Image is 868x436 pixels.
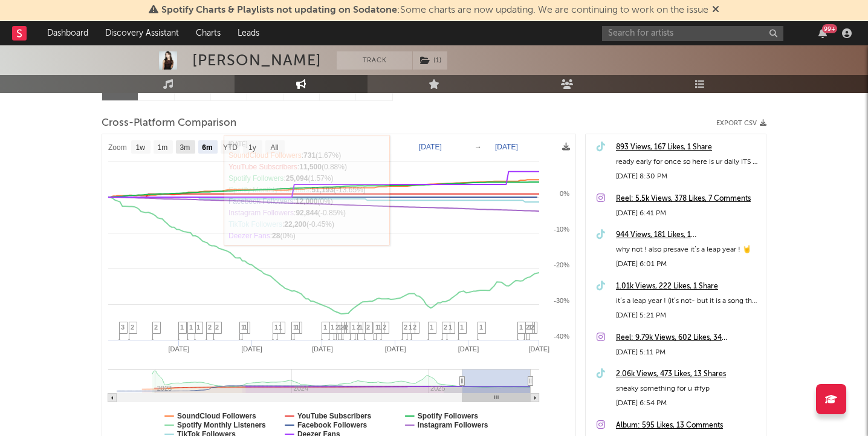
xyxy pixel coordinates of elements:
[818,28,827,38] button: 99+
[102,116,236,131] span: Cross-Platform Comparison
[296,324,299,331] span: 1
[444,324,447,331] span: 2
[189,324,193,331] span: 1
[229,21,268,45] a: Leads
[526,324,530,331] span: 2
[223,143,238,152] text: YTD
[528,324,532,331] span: 1
[616,382,760,396] div: sneaky something for u #fyp
[495,143,518,151] text: [DATE]
[531,324,534,331] span: 2
[412,51,448,70] span: ( 1 )
[108,143,127,152] text: Zoom
[616,257,760,272] div: [DATE] 6:01 PM
[161,5,397,15] span: Spotify Charts & Playlists not updating on Sodatone
[378,324,381,331] span: 1
[161,5,708,15] span: : Some charts are now updating. We are continuing to work on the issue
[529,345,550,353] text: [DATE]
[616,279,760,294] a: 1.01k Views, 222 Likes, 1 Share
[338,324,342,331] span: 1
[121,324,125,331] span: 3
[180,324,184,331] span: 1
[616,192,760,206] a: Reel: 5.5k Views, 378 Likes, 7 Comments
[168,345,189,353] text: [DATE]
[97,21,187,45] a: Discovery Assistant
[479,324,483,331] span: 1
[192,51,322,70] div: [PERSON_NAME]
[460,324,464,331] span: 1
[616,345,760,360] div: [DATE] 5:11 PM
[560,190,569,197] text: 0%
[616,367,760,382] a: 2.06k Views, 473 Likes, 13 Shares
[241,324,245,331] span: 1
[343,324,346,331] span: 4
[616,331,760,345] a: Reel: 9.79k Views, 602 Likes, 34 Comments
[383,324,386,331] span: 2
[366,324,370,331] span: 2
[375,324,379,331] span: 1
[616,140,760,155] a: 893 Views, 167 Likes, 1 Share
[554,261,569,268] text: -20%
[616,308,760,323] div: [DATE] 5:21 PM
[519,324,523,331] span: 1
[158,143,168,152] text: 1m
[270,143,278,152] text: All
[554,297,569,304] text: -30%
[335,324,339,331] span: 2
[337,51,412,70] button: Track
[244,324,247,331] span: 1
[822,24,837,33] div: 99 +
[474,143,482,151] text: →
[554,226,569,233] text: -10%
[430,324,433,331] span: 1
[418,412,478,420] text: Spotify Followers
[418,421,488,429] text: Instagram Followers
[136,143,146,152] text: 1w
[297,421,368,429] text: Facebook Followers
[357,324,360,331] span: 2
[196,324,200,331] span: 1
[712,5,719,15] span: Dismiss
[248,143,256,152] text: 1y
[413,324,416,331] span: 2
[616,155,760,169] div: ready early for once so here is ur daily ITS A LEAP YEAR REMINDER!
[323,324,327,331] span: 1
[352,324,355,331] span: 1
[359,324,363,331] span: 1
[385,345,406,353] text: [DATE]
[409,324,412,331] span: 1
[413,51,447,70] button: (1)
[215,324,219,331] span: 2
[297,412,372,420] text: YouTube Subscribers
[554,333,569,340] text: -40%
[279,324,282,331] span: 1
[208,324,212,331] span: 2
[180,143,190,152] text: 3m
[616,242,760,257] div: why not ! also presave it’s a leap year ! 🤘
[404,324,407,331] span: 2
[616,206,760,221] div: [DATE] 6:41 PM
[177,412,256,420] text: SoundCloud Followers
[340,324,344,331] span: 2
[154,324,158,331] span: 2
[274,324,278,331] span: 1
[616,294,760,308] div: it’s a leap year ! (it’s not- but it is a song that will be yours shortly !) there’s a presave li...
[449,324,452,331] span: 1
[241,345,262,353] text: [DATE]
[616,418,760,433] a: Album: 595 Likes, 13 Comments
[616,169,760,184] div: [DATE] 8:30 PM
[177,421,266,429] text: Spotify Monthly Listeners
[616,396,760,411] div: [DATE] 6:54 PM
[187,21,229,45] a: Charts
[716,120,766,127] button: Export CSV
[616,228,760,242] a: 944 Views, 181 Likes, 1 [DEMOGRAPHIC_DATA]
[419,143,442,151] text: [DATE]
[312,345,333,353] text: [DATE]
[458,345,479,353] text: [DATE]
